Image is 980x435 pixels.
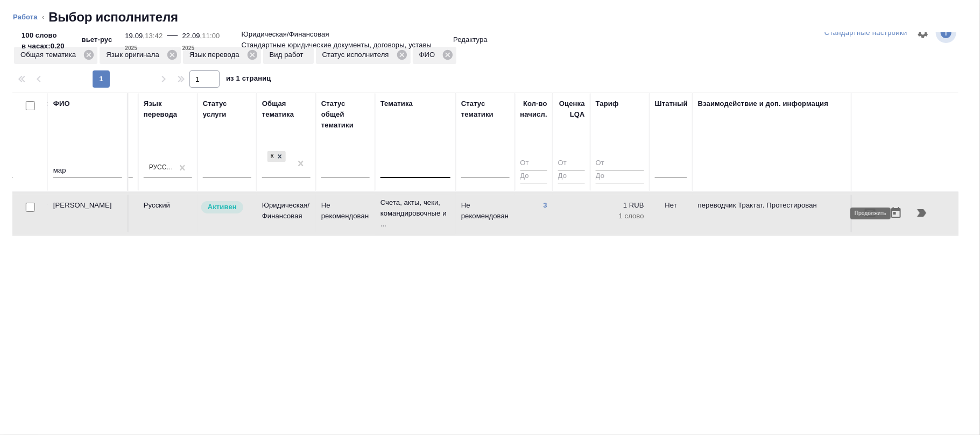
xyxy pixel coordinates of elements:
p: Язык перевода [189,49,243,60]
p: Счета, акты, чеки, командировочные и ... [380,197,450,230]
td: [PERSON_NAME] [48,195,129,232]
div: Юридическая/Финансовая [267,151,274,162]
div: Язык перевода [183,47,261,64]
p: переводчик Трактат. Протестирован [698,200,876,211]
p: 19.09, [125,32,145,40]
div: Юридическая/Финансовая [266,150,287,163]
input: Выбери исполнителей, чтобы отправить приглашение на работу [26,203,35,212]
div: Язык перевода [144,98,192,120]
nav: breadcrumb [13,9,967,26]
li: ‹ [42,12,44,23]
div: Статус общей тематики [321,98,370,131]
input: От [558,157,585,170]
div: Статус услуги [203,98,251,120]
p: ФИО [419,49,439,60]
input: До [520,170,547,183]
button: Отправить предложение о работе [857,200,883,226]
div: — [167,26,178,54]
div: Общая тематика [14,47,97,64]
p: Юридическая/Финансовая [242,29,329,40]
div: Взаимодействие и доп. информация [698,98,828,109]
p: 1 слово [596,211,644,222]
div: Русский [149,163,174,172]
div: ФИО [413,47,457,64]
div: Оценка LQA [558,98,585,120]
p: Общая тематика [20,49,80,60]
input: От [520,157,547,170]
div: Тариф [596,98,619,109]
td: Не рекомендован [456,195,515,232]
p: Активен [208,202,237,212]
div: Язык оригинала [100,47,181,64]
a: 3 [544,201,547,209]
p: Язык оригинала [106,49,163,60]
p: 22.09, [182,32,202,40]
input: До [596,170,644,183]
div: Статус тематики [461,98,510,120]
h2: Выбор исполнителя [48,9,178,26]
td: Русский [138,195,198,232]
p: 100 слово [22,30,65,41]
div: Статус исполнителя [316,47,411,64]
td: Не рекомендован [316,195,375,232]
span: Посмотреть информацию [936,23,958,43]
div: Кол-во начисл. [520,98,547,120]
input: От [596,157,644,170]
div: ФИО [53,98,70,109]
p: 13:42 [145,32,163,40]
span: из 1 страниц [226,72,271,88]
div: Тематика [380,98,413,109]
p: Статус исполнителя [322,49,393,60]
p: Вид работ [270,49,307,60]
div: Штатный [655,98,688,109]
span: Настроить таблицу [910,20,936,46]
div: split button [822,25,910,41]
div: Общая тематика [262,98,311,120]
td: Нет [650,195,693,232]
input: До [558,170,585,183]
button: Открыть календарь загрузки [883,200,909,226]
p: 11:00 [202,32,220,40]
td: Юридическая/Финансовая [257,195,316,232]
a: Работа [13,13,38,21]
p: 1 RUB [596,200,644,211]
p: Редактура [453,34,488,45]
